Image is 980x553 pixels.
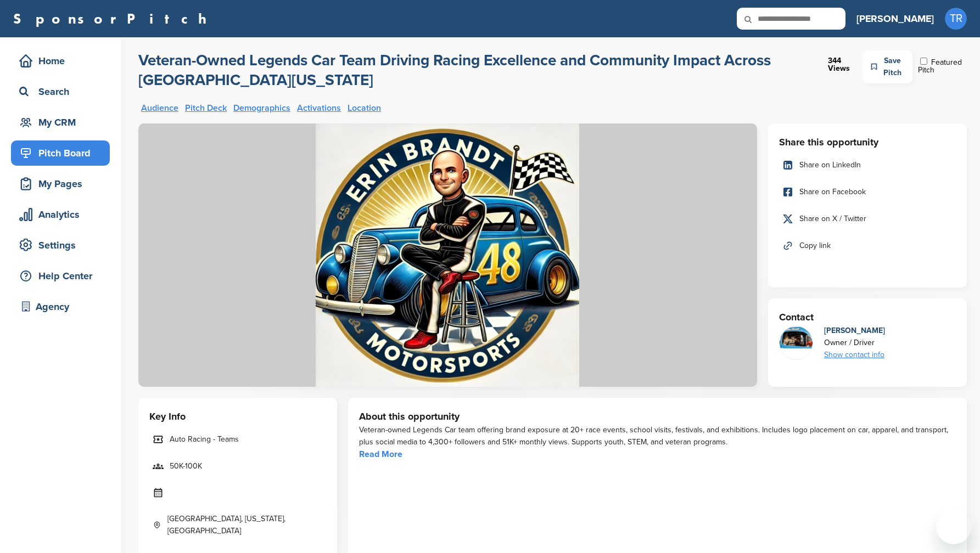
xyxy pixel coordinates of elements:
span: Share on Facebook [799,186,866,198]
a: Search [11,79,110,104]
h3: Share this opportunity [779,134,956,150]
a: Location [348,104,381,112]
h3: Contact [779,309,956,325]
div: Search [16,82,110,101]
div: Veteran-owned Legends Car team offering brand exposure at 20+ race events, school visits, festiva... [359,424,956,448]
label: Featured Pitch [918,58,962,75]
h3: About this opportunity [359,409,956,424]
a: Help Center [11,263,110,289]
img: mg 0047 [780,326,813,348]
div: My Pages [16,174,110,194]
a: Agency [11,294,110,319]
span: TR [945,8,967,30]
div: Help Center [16,266,110,286]
a: Analytics [11,202,110,227]
a: SponsorPitch [13,12,214,26]
h3: Key Info [149,409,326,424]
div: [PERSON_NAME] [824,325,885,337]
div: Owner / Driver [824,337,885,349]
a: Veteran-Owned Legends Car Team Driving Racing Excellence and Community Impact Across [GEOGRAPHIC_... [138,50,828,90]
a: Settings [11,233,110,258]
strong: 344 Views [828,56,850,73]
a: Read More [359,449,402,460]
a: Audience [141,104,178,112]
iframe: Button to launch messaging window [936,509,971,544]
div: Agency [16,297,110,317]
div: Save Pitch [863,50,913,83]
div: Pitch Board [16,143,110,163]
span: Copy link [799,240,831,252]
a: Pitch Deck [185,104,227,112]
h3: [PERSON_NAME] [856,11,934,26]
a: Copy link [779,234,956,257]
div: Show contact info [824,349,885,361]
div: Settings [16,235,110,255]
span: [GEOGRAPHIC_DATA], [US_STATE], [GEOGRAPHIC_DATA] [167,513,323,537]
a: Demographics [233,104,290,112]
a: [PERSON_NAME] [856,7,934,31]
a: Home [11,48,110,74]
span: Share on X / Twitter [799,213,866,225]
a: Share on Facebook [779,180,956,204]
a: My Pages [11,171,110,196]
div: My CRM [16,112,110,132]
div: Home [16,51,110,71]
a: Activations [297,104,341,112]
a: Share on LinkedIn [779,154,956,177]
div: Analytics [16,205,110,224]
img: Sponsorpitch & [138,123,757,387]
span: 50K-100K [170,460,202,472]
a: Pitch Board [11,140,110,166]
span: Share on LinkedIn [799,159,861,171]
span: Auto Racing - Teams [170,433,239,445]
a: My CRM [11,110,110,135]
a: Share on X / Twitter [779,207,956,230]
